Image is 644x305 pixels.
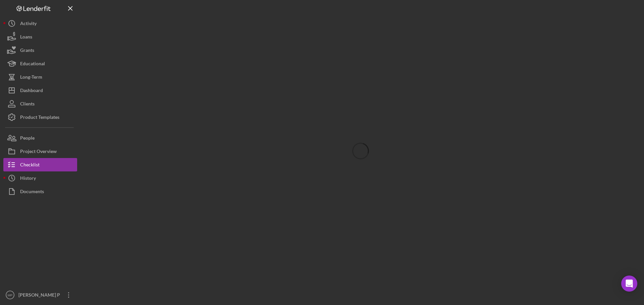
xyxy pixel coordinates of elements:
div: Grants [20,44,34,59]
button: Product Templates [3,110,77,124]
button: History [3,171,77,185]
div: Checklist [20,158,40,173]
div: Educational [20,57,45,72]
div: Long-Term [20,70,42,85]
div: Open Intercom Messenger [621,276,637,292]
button: Long-Term [3,70,77,84]
div: Documents [20,185,44,200]
div: Product Templates [20,110,59,126]
button: Dashboard [3,84,77,97]
div: History [20,171,36,186]
button: Activity [3,17,77,30]
button: MP[PERSON_NAME] P [3,288,77,302]
div: Activity [20,17,37,32]
button: Grants [3,44,77,57]
div: Loans [20,30,32,45]
button: Documents [3,185,77,198]
div: Clients [20,97,35,112]
button: People [3,131,77,145]
div: [PERSON_NAME] P [17,288,60,303]
button: Project Overview [3,145,77,158]
button: Checklist [3,158,77,171]
text: MP [8,293,12,297]
div: Dashboard [20,84,43,99]
button: Educational [3,57,77,70]
div: Project Overview [20,145,57,160]
div: People [20,131,35,146]
button: Loans [3,30,77,44]
button: Clients [3,97,77,110]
